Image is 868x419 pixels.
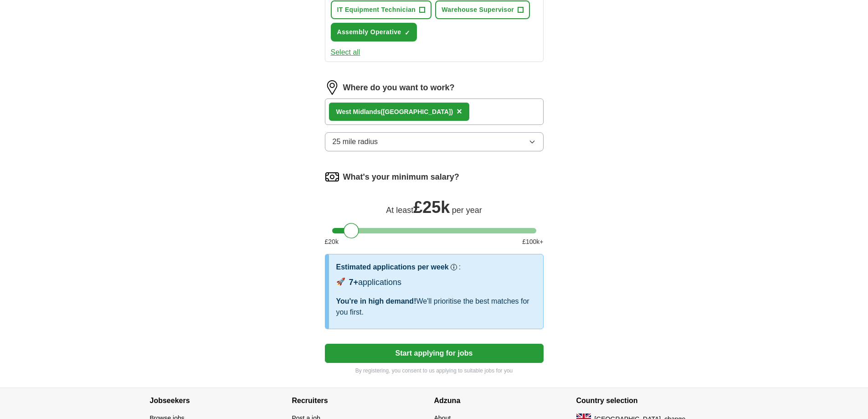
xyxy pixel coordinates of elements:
[336,297,416,305] span: You're in high demand!
[435,0,530,19] button: Warehouse Supervisor
[343,82,455,94] label: Where do you want to work?
[336,296,536,318] div: We'll prioritise the best matches for you first.
[325,367,544,375] p: By registering, you consent to us applying to suitable jobs for you
[325,237,339,247] span: £ 20 k
[457,106,462,116] span: ×
[380,108,453,115] span: ([GEOGRAPHIC_DATA])
[333,136,378,147] span: 25 mile radius
[336,108,360,115] strong: West Mi
[457,105,462,119] button: ×
[325,132,544,151] button: 25 mile radius
[331,23,417,41] button: Assembly Operative✓
[325,344,544,363] button: Start applying for jobs
[413,198,450,217] span: £ 25k
[337,5,416,15] span: IT Equipment Technician
[336,107,453,117] div: dlands
[349,276,402,289] div: applications
[452,206,482,215] span: per year
[442,5,514,15] span: Warehouse Supervisor
[576,388,719,414] h4: Country selection
[331,0,432,19] button: IT Equipment Technician
[336,276,345,287] span: 🚀
[459,262,461,273] h3: :
[336,262,449,273] h3: Estimated applications per week
[386,206,413,215] span: At least
[405,29,410,36] span: ✓
[343,171,459,183] label: What's your minimum salary?
[325,80,339,95] img: location.png
[337,27,401,37] span: Assembly Operative
[325,170,339,184] img: salary.png
[349,278,359,287] span: 7+
[331,47,360,58] button: Select all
